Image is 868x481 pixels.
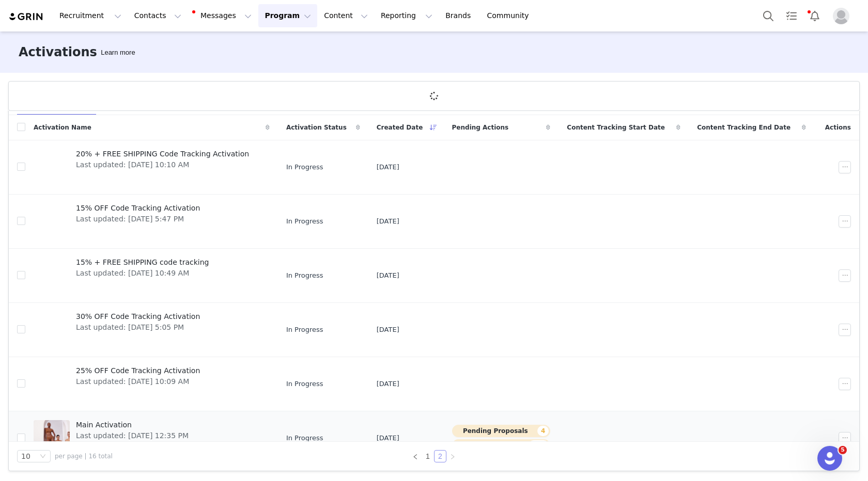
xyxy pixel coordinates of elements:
[439,4,480,27] a: Brands
[377,123,423,132] span: Created Date
[286,325,323,335] span: In Progress
[34,201,270,242] a: 15% OFF Code Tracking ActivationLast updated: [DATE] 5:47 PM
[76,376,200,387] span: Last updated: [DATE] 10:09 AM
[422,451,433,462] a: 1
[814,117,859,138] div: Actions
[34,123,91,132] span: Activation Name
[188,4,258,27] button: Messages
[286,433,323,443] span: In Progress
[76,214,200,225] span: Last updated: [DATE] 5:47 PM
[803,4,826,27] button: Notifications
[377,270,399,281] span: [DATE]
[827,8,860,24] button: Profile
[780,4,803,27] a: Tasks
[452,439,551,452] button: Orders to Fulfill580
[34,309,270,350] a: 30% OFF Code Tracking ActivationLast updated: [DATE] 5:05 PM
[452,425,551,437] button: Pending Proposals4
[99,47,137,58] div: Tooltip anchor
[757,4,780,27] button: Search
[412,454,419,460] i: icon: left
[452,123,509,132] span: Pending Actions
[839,446,847,454] span: 5
[53,4,128,27] button: Recruitment
[450,454,456,460] i: icon: right
[375,4,439,27] button: Reporting
[286,216,323,227] span: In Progress
[422,450,434,462] li: 1
[697,123,791,132] span: Content Tracking End Date
[128,4,188,27] button: Contacts
[446,450,459,462] li: Next Page
[377,433,399,443] span: [DATE]
[833,8,849,24] img: placeholder-profile.jpg
[34,418,270,459] a: Main ActivationLast updated: [DATE] 12:35 PM
[286,123,347,132] span: Activation Status
[567,123,665,132] span: Content Tracking Start Date
[481,4,540,27] a: Community
[40,453,46,460] i: icon: down
[435,451,446,462] a: 2
[34,147,270,188] a: 20% + FREE SHIPPING Code Tracking ActivationLast updated: [DATE] 10:10 AM
[76,430,189,441] span: Last updated: [DATE] 12:35 PM
[19,43,97,61] h3: Activations
[76,159,249,170] span: Last updated: [DATE] 10:10 AM
[76,268,209,279] span: Last updated: [DATE] 10:49 AM
[76,365,200,376] span: 25% OFF Code Tracking Activation
[8,12,44,22] img: grin logo
[76,420,189,430] span: Main Activation
[434,450,446,462] li: 2
[409,450,422,462] li: Previous Page
[286,270,323,281] span: In Progress
[258,4,317,27] button: Program
[34,255,270,296] a: 15% + FREE SHIPPING code trackingLast updated: [DATE] 10:49 AM
[76,322,200,333] span: Last updated: [DATE] 5:05 PM
[286,379,323,389] span: In Progress
[817,446,842,471] iframe: Intercom live chat
[286,162,323,172] span: In Progress
[76,257,209,268] span: 15% + FREE SHIPPING code tracking
[21,451,30,462] div: 10
[55,452,113,461] span: per page | 16 total
[76,203,200,214] span: 15% OFF Code Tracking Activation
[377,325,399,335] span: [DATE]
[377,216,399,227] span: [DATE]
[377,162,399,172] span: [DATE]
[76,311,200,322] span: 30% OFF Code Tracking Activation
[377,379,399,389] span: [DATE]
[76,149,249,159] span: 20% + FREE SHIPPING Code Tracking Activation
[318,4,374,27] button: Content
[34,363,270,405] a: 25% OFF Code Tracking ActivationLast updated: [DATE] 10:09 AM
